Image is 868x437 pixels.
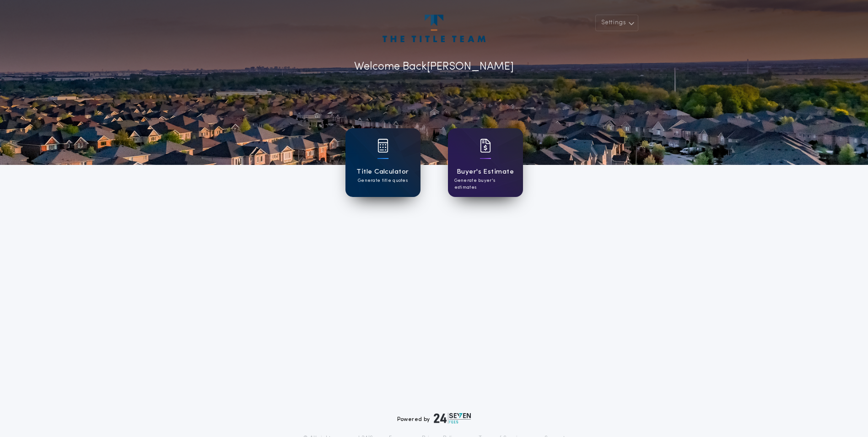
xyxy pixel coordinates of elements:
img: card icon [480,139,491,153]
img: logo [434,413,471,424]
button: Settings [595,15,638,31]
a: card iconBuyer's EstimateGenerate buyer's estimates [448,128,523,197]
img: card icon [377,139,388,153]
div: Powered by [397,413,471,424]
img: account-logo [383,15,485,42]
p: Generate buyer's estimates [454,177,517,191]
h1: Buyer's Estimate [457,167,514,177]
h1: Title Calculator [356,167,409,177]
a: card iconTitle CalculatorGenerate title quotes [345,128,421,197]
p: Welcome Back [PERSON_NAME] [354,59,514,75]
p: Generate title quotes [358,177,408,184]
